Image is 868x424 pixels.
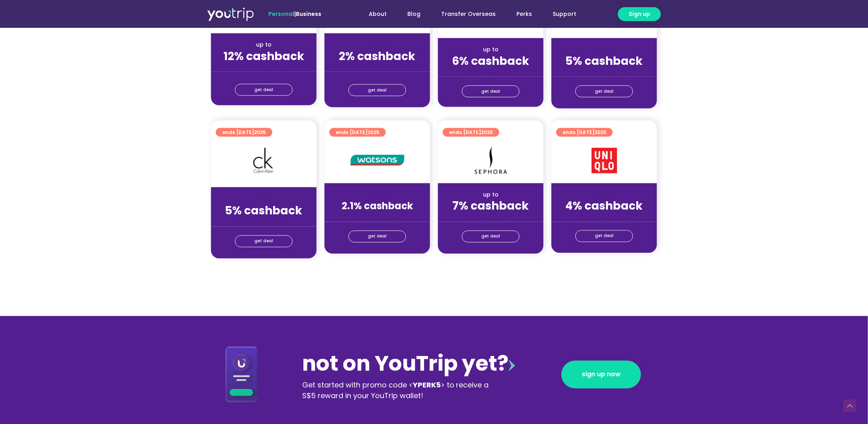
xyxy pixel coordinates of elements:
div: up to [331,191,424,199]
strong: 6% cashback [452,53,530,69]
span: 2025 [481,129,493,136]
a: Perks [506,7,542,21]
span: get deal [595,86,614,97]
span: get deal [481,231,500,242]
a: Business [296,10,321,18]
strong: 7% cashback [453,198,529,214]
a: Support [542,7,586,21]
div: up to [331,41,424,49]
a: sign up now [561,361,641,389]
span: get deal [254,236,273,247]
div: up to [217,41,310,49]
a: get deal [348,84,406,96]
div: (for stays only) [217,218,310,227]
span: ends [DATE] [336,128,379,137]
span: 2025 [254,129,266,136]
span: ends [DATE] [449,128,493,137]
div: (for stays only) [331,214,424,222]
div: up to [444,191,537,199]
strong: 5% cashback [225,203,303,219]
a: Blog [397,7,431,21]
strong: 2.1% cashback [342,200,413,213]
div: up to [558,191,651,199]
strong: 4% cashback [566,198,643,214]
span: get deal [368,231,387,242]
a: get deal [462,231,520,243]
div: (for stays only) [558,214,651,222]
span: 2025 [368,129,379,136]
a: ends [DATE]2025 [556,128,613,137]
strong: 12% cashback [223,49,304,64]
div: (for stays only) [331,64,424,72]
a: Transfer Overseas [431,7,506,21]
a: ends [DATE]2025 [443,128,499,137]
div: (for stays only) [444,68,537,77]
span: ends [DATE] [563,128,606,137]
a: ends [DATE]2025 [216,128,272,137]
span: 2025 [594,129,606,136]
div: up to [217,195,310,204]
a: get deal [575,230,633,242]
div: (for stays only) [558,68,651,77]
div: up to [558,45,651,54]
span: get deal [481,86,500,97]
strong: 2% cashback [339,49,416,64]
div: not on YouTrip yet? [302,348,515,380]
img: Download App [225,346,258,403]
span: get deal [368,85,387,96]
a: About [358,7,397,21]
div: (for stays only) [217,64,310,72]
div: Get started with promo code < > to receive a S$5 reward in your YouTrip wallet! [302,380,497,401]
span: Personal [268,10,294,18]
a: get deal [235,84,293,96]
a: get deal [235,235,293,247]
b: YPERK5 [413,380,441,390]
span: ends [DATE] [222,128,266,137]
span: | [268,10,321,18]
a: get deal [575,86,633,97]
div: up to [444,45,537,54]
a: get deal [462,86,520,97]
span: get deal [254,84,273,95]
nav: Menu [343,7,586,21]
span: sign up now [582,371,621,378]
a: Sign up [618,7,661,21]
span: Sign up [629,10,650,18]
a: ends [DATE]2025 [329,128,386,137]
a: get deal [348,231,406,243]
strong: 5% cashback [566,53,643,69]
div: (for stays only) [444,214,537,222]
span: get deal [595,231,614,242]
